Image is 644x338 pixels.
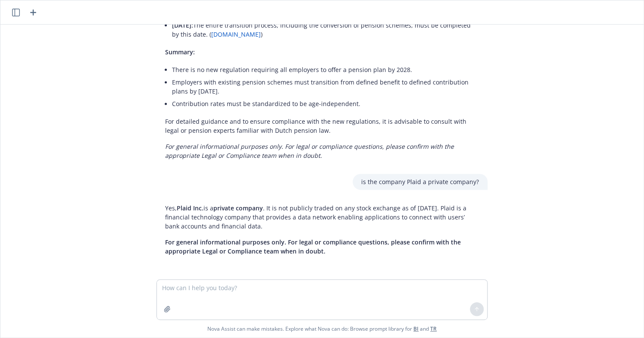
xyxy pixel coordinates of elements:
[413,325,419,332] a: BI
[165,48,195,56] span: Summary:
[213,204,263,212] span: private company
[165,238,461,255] span: For general informational purposes only. For legal or compliance questions, please confirm with t...
[172,78,479,96] p: Employers with existing pension schemes must transition from defined benefit to defined contribut...
[177,204,203,212] span: Plaid Inc.
[172,99,479,108] p: Contribution rates must be standardized to be age-independent.
[4,320,640,338] span: Nova Assist can make mistakes. Explore what Nova can do: Browse prompt library for and
[430,325,437,332] a: TR
[211,30,261,38] a: [DOMAIN_NAME]
[172,21,193,29] span: [DATE]:
[361,177,479,186] p: is the company Plaid a private company?
[165,142,454,160] em: For general informational purposes only. For legal or compliance questions, please confirm with t...
[165,117,479,135] p: For detailed guidance and to ensure compliance with the new regulations, it is advisable to consu...
[165,203,479,231] p: Yes, is a . It is not publicly traded on any stock exchange as of [DATE]. Plaid is a financial te...
[172,21,479,39] p: The entire transition process, including the conversion of pension schemes, must be completed by ...
[172,65,479,74] p: There is no new regulation requiring all employers to offer a pension plan by 2028.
